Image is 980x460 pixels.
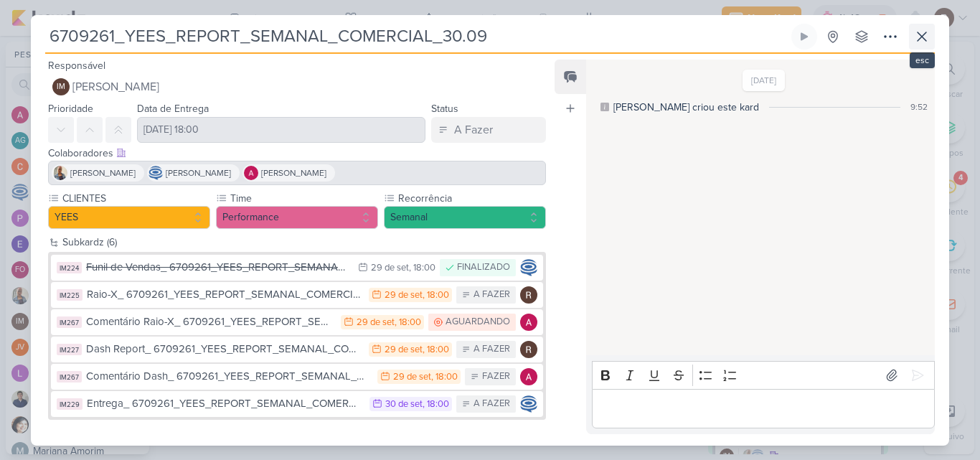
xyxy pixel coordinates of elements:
[86,341,362,357] div: Dash Report_ 6709261_YEES_REPORT_SEMANAL_COMERCIAL_30.09
[473,342,510,357] div: A FAZER
[446,315,510,329] div: AGUARDANDO
[454,121,493,139] div: A Fazer
[48,74,546,100] button: IM [PERSON_NAME]
[48,206,210,229] button: YEES
[613,100,759,115] div: [PERSON_NAME] criou este kard
[457,260,510,275] div: FINALIZADO
[473,288,510,302] div: A FAZER
[48,146,546,161] div: Colaboradores
[45,24,788,50] input: Kard Sem Título
[385,400,423,409] div: 30 de set
[70,166,136,179] span: [PERSON_NAME]
[592,361,935,389] div: Editor toolbar
[57,344,82,355] div: IM227
[520,341,537,358] img: Rafael Dornelles
[910,100,928,113] div: 9:52
[910,52,935,68] div: esc
[48,60,105,72] label: Responsável
[86,368,370,385] div: Comentário Dash_ 6709261_YEES_REPORT_SEMANAL_COMERCIAL_30.09
[51,337,543,362] button: IM227 Dash Report_ 6709261_YEES_REPORT_SEMANAL_COMERCIAL_30.09 29 de set , 18:00 A FAZER
[86,314,334,330] div: Comentário Raio-X_ 6709261_YEES_REPORT_SEMANAL_COMERCIAL_30.09
[431,372,458,382] div: , 18:00
[423,400,449,409] div: , 18:00
[431,103,458,115] label: Status
[473,397,510,411] div: A FAZER
[244,166,258,180] img: Alessandra Gomes
[57,316,82,328] div: IM267
[261,166,326,179] span: [PERSON_NAME]
[51,364,543,390] button: IM267 Comentário Dash_ 6709261_YEES_REPORT_SEMANAL_COMERCIAL_30.09 29 de set , 18:00 FAZER
[482,370,510,384] div: FAZER
[53,166,67,180] img: Iara Santos
[61,191,210,206] label: CLIENTES
[592,389,935,428] div: Editor editing area: main
[166,166,231,179] span: [PERSON_NAME]
[520,368,537,385] img: Alessandra Gomes
[409,263,435,273] div: , 18:00
[51,255,543,281] button: IM224 Funil de Vendas_ 6709261_YEES_REPORT_SEMANAL_COMERCIAL_30.09 29 de set , 18:00 FINALIZADO
[371,263,409,273] div: 29 de set
[149,166,163,180] img: Caroline Traven De Andrade
[423,345,449,355] div: , 18:00
[393,372,431,382] div: 29 de set
[229,191,378,206] label: Time
[57,371,82,382] div: IM267
[51,309,543,335] button: IM267 Comentário Raio-X_ 6709261_YEES_REPORT_SEMANAL_COMERCIAL_30.09 29 de set , 18:00 AGUARDANDO
[520,286,537,304] img: Rafael Dornelles
[51,282,543,308] button: IM225 Raio-X_ 6709261_YEES_REPORT_SEMANAL_COMERCIAL_30.09 29 de set , 18:00 A FAZER
[137,103,209,115] label: Data de Entrega
[520,314,537,331] img: Alessandra Gomes
[86,259,351,276] div: Funil de Vendas_ 6709261_YEES_REPORT_SEMANAL_COMERCIAL_30.09
[87,286,362,303] div: Raio-X_ 6709261_YEES_REPORT_SEMANAL_COMERCIAL_30.09
[137,117,425,143] input: Select a date
[48,103,93,115] label: Prioridade
[384,206,546,229] button: Semanal
[72,78,159,95] span: [PERSON_NAME]
[395,318,421,327] div: , 18:00
[397,191,546,206] label: Recorrência
[57,262,82,273] div: IM224
[62,235,546,250] div: Subkardz (6)
[57,289,83,301] div: IM225
[520,259,537,276] img: Caroline Traven De Andrade
[431,117,546,143] button: A Fazer
[423,291,449,300] div: , 18:00
[52,78,70,95] div: Isabella Machado Guimarães
[385,345,423,355] div: 29 de set
[798,31,810,42] div: Ligar relógio
[385,291,423,300] div: 29 de set
[51,391,543,417] button: IM229 Entrega_ 6709261_YEES_REPORT_SEMANAL_COMERCIAL_30.09 30 de set , 18:00 A FAZER
[57,398,83,410] div: IM229
[520,395,537,413] img: Caroline Traven De Andrade
[216,206,378,229] button: Performance
[357,318,395,327] div: 29 de set
[87,395,362,412] div: Entrega_ 6709261_YEES_REPORT_SEMANAL_COMERCIAL_30.09
[57,83,65,91] p: IM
